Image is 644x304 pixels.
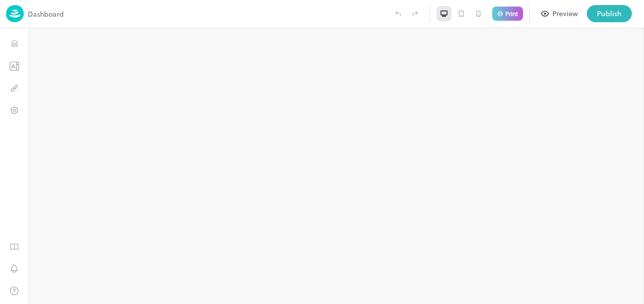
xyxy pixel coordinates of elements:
[28,9,64,19] p: Dashboard
[505,11,518,17] p: Print
[389,5,407,22] label: Undo (Ctrl + Z)
[597,8,622,19] div: Publish
[407,5,424,22] label: Redo (Ctrl + Y)
[536,5,584,22] button: Preview
[587,5,632,22] button: Publish
[6,5,24,22] img: logo-86c26b7e.jpg
[552,8,578,19] div: Preview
